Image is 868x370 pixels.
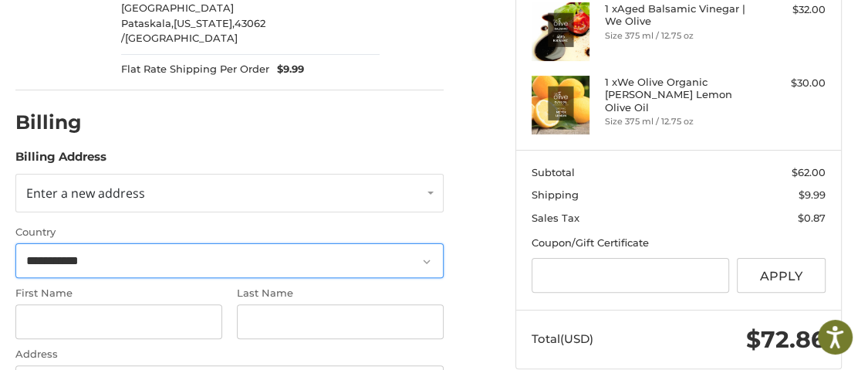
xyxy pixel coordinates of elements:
[121,2,234,14] span: [GEOGRAPHIC_DATA]
[532,166,575,178] span: Subtotal
[532,258,729,293] input: Gift Certificate or Coupon Code
[752,2,826,18] div: $32.00
[177,20,196,39] button: Open LiveChat chat widget
[15,286,222,301] label: First Name
[532,212,579,224] span: Sales Tax
[121,62,269,77] span: Flat Rate Shipping Per Order
[269,62,304,77] span: $9.99
[22,23,174,36] p: We're away right now. Please check back later!
[799,188,826,201] span: $9.99
[15,225,444,240] label: Country
[237,286,444,301] label: Last Name
[532,188,579,201] span: Shipping
[174,17,235,29] span: [US_STATE],
[752,76,826,91] div: $30.00
[605,115,748,128] li: Size 375 ml / 12.75 oz
[15,347,444,362] label: Address
[792,166,826,178] span: $62.00
[798,212,826,224] span: $0.87
[532,331,593,346] span: Total (USD)
[15,174,444,212] a: Enter or select a different address
[746,325,826,354] span: $72.86
[15,110,106,134] h2: Billing
[605,76,748,114] h4: 1 x We Olive Organic [PERSON_NAME] Lemon Olive Oil
[15,148,106,173] legend: Billing Address
[125,32,238,44] span: [GEOGRAPHIC_DATA]
[121,17,174,29] span: Pataskala,
[605,29,748,42] li: Size 375 ml / 12.75 oz
[532,236,826,251] div: Coupon/Gift Certificate
[737,258,826,293] button: Apply
[605,2,748,28] h4: 1 x Aged Balsamic Vinegar | We Olive
[26,185,145,202] span: Enter a new address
